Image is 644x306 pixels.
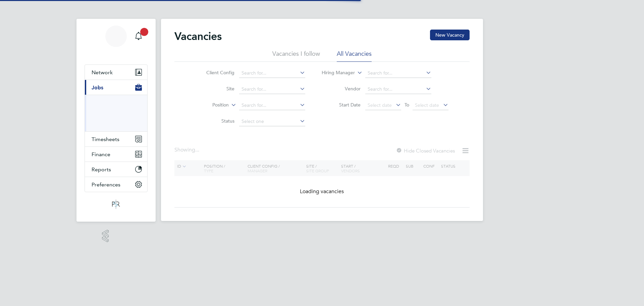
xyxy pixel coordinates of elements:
span: BS [111,32,121,41]
span: Jobs [92,84,103,91]
input: Search for... [239,69,305,78]
a: 20 [132,26,145,47]
div: Showing [174,146,201,154]
input: Search for... [365,85,431,94]
input: Search for... [365,69,431,78]
a: Go to home page [85,199,148,210]
label: Vendor [322,86,361,92]
label: Status [196,118,234,124]
button: Finance [85,147,147,162]
input: Select one [239,117,305,126]
a: Positions [92,101,113,106]
label: Hide Closed Vacancies [396,147,455,154]
a: Placements [92,120,120,125]
button: Reports [85,162,147,177]
span: Select date [368,102,392,108]
span: Select date [415,102,439,108]
label: Hiring Manager [316,70,355,76]
input: Search for... [239,101,305,110]
span: Finance [92,151,110,158]
span: Reports [92,166,111,173]
nav: Main navigation [76,19,156,222]
button: New Vacancy [430,30,470,40]
span: Powered by [112,230,130,235]
label: Client Config [196,70,234,76]
span: Beth Seddon [85,50,148,58]
a: Powered byEngage [102,230,130,243]
a: Vacancies [92,110,117,116]
span: Timesheets [92,136,119,142]
a: BS[PERSON_NAME] [85,26,148,58]
li: All Vacancies [337,50,372,62]
button: Network [85,65,147,80]
span: To [402,100,411,109]
button: Timesheets [85,132,147,146]
label: Site [196,86,234,92]
span: 20 [140,28,148,36]
button: Jobs [85,80,147,95]
img: psrsolutions-logo-retina.png [110,199,122,210]
button: Preferences [85,177,147,192]
label: Start Date [322,102,361,108]
input: Search for... [239,85,305,94]
span: Preferences [92,181,120,188]
span: ... [195,146,199,153]
div: Jobs [85,95,147,131]
span: Network [92,69,113,76]
span: Engage [112,235,130,241]
li: Vacancies I follow [272,50,320,62]
h2: Vacancies [174,30,222,43]
label: Position [190,102,229,108]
